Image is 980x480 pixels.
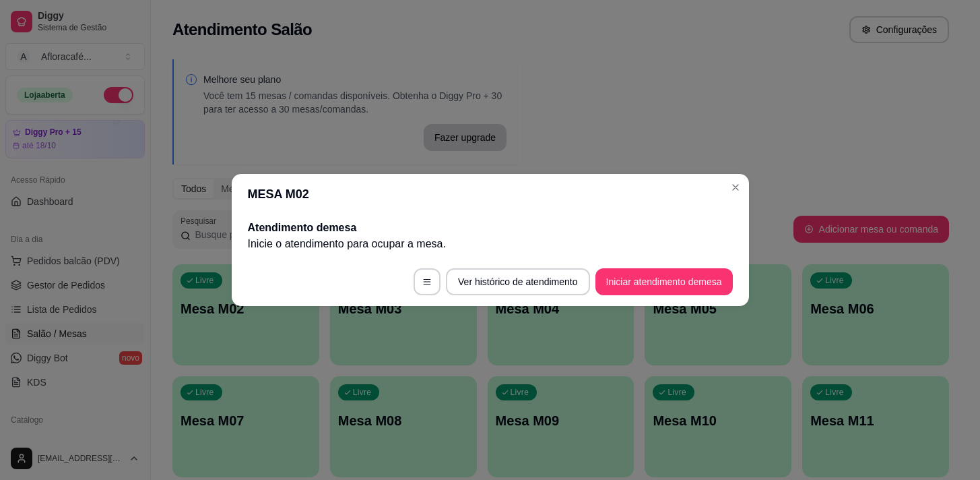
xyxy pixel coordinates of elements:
button: Ver histórico de atendimento [446,268,589,295]
button: Iniciar atendimento demesa [595,268,733,295]
header: MESA M02 [232,174,749,214]
button: Close [725,177,746,198]
h2: Atendimento de mesa [248,220,733,236]
p: Inicie o atendimento para ocupar a mesa . [248,236,733,252]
